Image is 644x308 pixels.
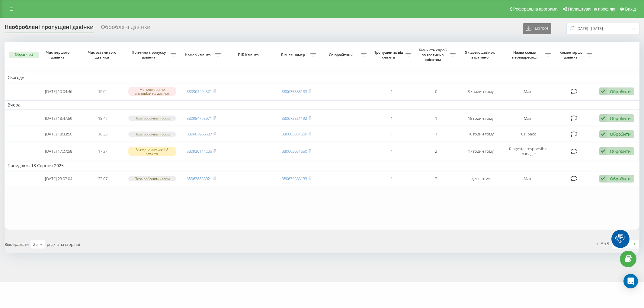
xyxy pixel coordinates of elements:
td: 15 годин тому [459,111,503,126]
span: Відображати [5,242,29,247]
span: Пропущених від клієнта [373,50,405,59]
td: 18:33 [81,127,125,141]
td: 8 хвилин тому [459,84,503,100]
a: 380967966587 [187,131,212,137]
div: 1 - 5 з 5 [596,241,609,247]
div: Поза робочим часом [128,176,176,181]
div: 25 [33,241,38,247]
span: Час першого дзвінка [41,50,76,59]
a: 380675531192 [282,116,307,121]
td: [DATE] 18:47:59 [36,111,81,126]
td: Вчора [5,100,639,110]
td: 1 [370,127,414,141]
div: Обробити [610,176,631,182]
td: Main [503,171,554,186]
td: 17:27 [81,143,125,160]
td: 1 [414,111,458,126]
span: Бізнес номер [277,52,310,57]
a: 380665031650 [282,148,307,154]
a: 380930144205 [187,148,212,154]
td: 1 [370,171,414,186]
td: Callback [503,127,554,141]
button: Експорт [523,23,551,34]
a: 380675385133 [282,176,307,181]
a: 380665031650 [282,131,307,137]
td: [DATE] 17:27:58 [36,143,81,160]
span: Реферальна програма [513,7,558,11]
td: 1 [370,143,414,160]
div: Обробити [610,131,631,137]
td: Main [503,84,554,100]
td: 1 [370,84,414,100]
span: Налаштування профілю [568,7,615,11]
td: 3 [414,171,458,186]
div: Open Intercom Messenger [623,274,638,288]
div: Обробити [610,148,631,154]
td: Main [503,111,554,126]
div: Обробити [610,116,631,121]
span: Час останнього дзвінка [86,50,120,59]
a: 380678855021 [187,176,212,181]
td: день тому [459,171,503,186]
a: 380675385133 [282,89,307,94]
span: Вихід [625,7,636,11]
td: 0 [414,84,458,100]
span: Номер клієнта [182,52,215,57]
td: 18:47 [81,111,125,126]
span: Коментар до дзвінка [557,50,587,59]
td: 10:04 [81,84,125,100]
span: Співробітник [322,52,361,57]
span: Назва схеми переадресації [506,50,545,59]
div: Поза робочим часом [128,132,176,137]
div: Необроблені пропущені дзвінки [5,24,94,33]
div: Оброблені дзвінки [101,24,150,33]
td: 16 годин тому [459,127,503,141]
a: 380961494321 [187,89,212,94]
span: рядків на сторінці [47,242,80,247]
td: Сьогодні [5,73,639,82]
span: Як довго дзвінок втрачено [463,50,498,59]
td: Понеділок, 18 Серпня 2025 [5,161,639,170]
div: Обробити [610,89,631,94]
td: 1 [414,127,458,141]
td: 17 годин тому [459,143,503,160]
span: Кількість спроб зв'язатись з клієнтом [417,48,450,62]
span: ПІБ Клієнта [229,52,269,57]
a: 380954775071 [187,116,212,121]
td: 23:07 [81,171,125,186]
div: Поза робочим часом [128,116,176,121]
button: Обрати всі [9,52,39,58]
td: [DATE] 23:07:04 [36,171,81,186]
div: Скинуто раніше 10 секунд [128,147,176,156]
td: 1 [370,111,414,126]
span: Причина пропуску дзвінка [128,50,171,59]
td: 2 [414,143,458,160]
td: Ringostat responsible manager [503,143,554,160]
td: [DATE] 10:04:46 [36,84,81,100]
div: Менеджери не відповіли на дзвінок [128,87,176,96]
td: [DATE] 18:33:50 [36,127,81,141]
